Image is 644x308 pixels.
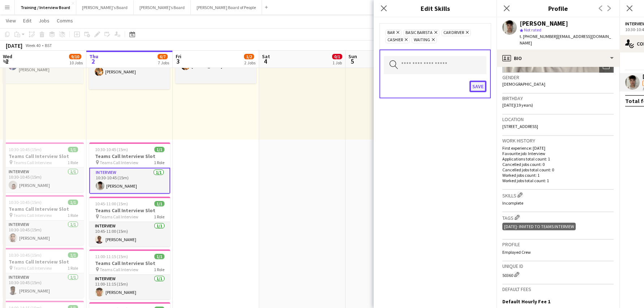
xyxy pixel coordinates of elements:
[95,254,128,259] span: 11:00-11:15 (15m)
[3,273,84,298] app-card-role: Interview1/110:30-10:45 (15m)[PERSON_NAME]
[13,160,52,165] span: Teams Call Interview
[13,213,52,218] span: Teams Call Interview
[502,137,614,144] h3: Work history
[347,57,357,65] span: 5
[502,271,614,278] div: 50360
[332,54,342,59] span: 0/1
[69,60,83,65] div: 10 Jobs
[502,214,614,221] h3: Tags
[158,60,169,65] div: 7 Jobs
[154,160,164,165] span: 1 Role
[3,195,84,245] app-job-card: 10:30-10:45 (15m)1/1Teams Call Interview Slot Teams Call Interview1 RoleInterview1/110:30-10:45 (...
[502,298,550,305] h3: Default Hourly Fee 1
[502,241,614,248] h3: Profile
[6,42,22,49] div: [DATE]
[68,160,78,165] span: 1 Role
[3,206,84,212] h3: Teams Call Interview Slot
[502,74,614,81] h3: Gender
[520,34,557,39] span: t. [PHONE_NUMBER]
[89,153,170,159] h3: Teams Call Interview Slot
[24,43,42,48] span: Week 40
[95,201,128,206] span: 10:45-11:00 (15m)
[89,207,170,214] h3: Teams Call Interview Slot
[244,60,256,65] div: 2 Jobs
[502,116,614,123] h3: Location
[502,102,533,108] span: [DATE] (19 years)
[15,0,76,14] button: Training / Interview Board
[387,30,395,36] span: bar
[348,53,357,60] span: Sun
[154,254,164,259] span: 1/1
[3,258,84,265] h3: Teams Call Interview Slot
[95,147,128,152] span: 10:30-10:45 (15m)
[497,50,619,67] div: Bio
[502,156,614,162] p: Applications total count: 1
[502,151,614,156] p: Favourite job: Interview
[414,37,430,43] span: Waiting
[502,178,614,183] p: Worked jobs total count: 1
[57,17,73,24] span: Comms
[89,222,170,247] app-card-role: Interview1/110:45-11:00 (15m)[PERSON_NAME]
[89,197,170,247] app-job-card: 10:45-11:00 (15m)1/1Teams Call Interview Slot Teams Call Interview1 RoleInterview1/110:45-11:00 (...
[9,252,42,258] span: 10:30-10:45 (15m)
[6,17,16,24] span: View
[3,248,84,298] app-job-card: 10:30-10:45 (15m)1/1Teams Call Interview Slot Teams Call Interview1 RoleInterview1/110:30-10:45 (...
[502,162,614,167] p: Cancelled jobs count: 0
[502,249,614,255] p: Employed Crew
[88,57,98,65] span: 2
[89,54,170,89] app-card-role: Admin Assistant1/110:00-16:00 (6h)[PERSON_NAME]
[244,54,254,59] span: 1/2
[68,252,78,258] span: 1/1
[68,213,78,218] span: 1 Role
[68,200,78,205] span: 1/1
[158,54,168,59] span: 6/7
[3,142,84,192] div: 10:30-10:45 (15m)1/1Teams Call Interview Slot Teams Call Interview1 RoleInterview1/110:30-10:45 (...
[2,57,12,65] span: 1
[89,53,98,60] span: Thu
[443,30,464,36] span: Car Driver
[154,267,164,272] span: 1 Role
[332,60,342,65] div: 1 Job
[154,147,164,152] span: 1/1
[100,267,138,272] span: Teams Call Interview
[45,43,52,48] div: BST
[9,200,42,205] span: 10:30-10:45 (15m)
[20,16,34,25] a: Edit
[76,0,134,14] button: [PERSON_NAME]'s Board
[69,54,81,59] span: 9/10
[176,53,181,60] span: Fri
[68,265,78,271] span: 1 Role
[23,17,31,24] span: Edit
[469,81,486,92] button: Save
[3,221,84,245] app-card-role: Interview1/110:30-10:45 (15m)[PERSON_NAME]
[502,172,614,178] p: Worked jobs count: 1
[502,145,614,151] p: First experience: [DATE]
[89,142,170,194] app-job-card: 10:30-10:45 (15m)1/1Teams Call Interview Slot Teams Call Interview1 RoleInterview1/110:30-10:45 (...
[89,260,170,266] h3: Teams Call Interview Slot
[89,168,170,194] app-card-role: Interview1/110:30-10:45 (15m)[PERSON_NAME]
[89,275,170,299] app-card-role: Interview1/111:00-11:15 (15m)[PERSON_NAME]
[191,0,262,14] button: [PERSON_NAME] Board of People
[154,214,164,219] span: 1 Role
[520,34,611,46] span: | [EMAIL_ADDRESS][DOMAIN_NAME]
[39,17,50,24] span: Jobs
[3,16,19,25] a: View
[261,57,270,65] span: 4
[89,249,170,299] app-job-card: 11:00-11:15 (15m)1/1Teams Call Interview Slot Teams Call Interview1 RoleInterview1/111:00-11:15 (...
[262,53,270,60] span: Sat
[100,160,138,165] span: Teams Call Interview
[520,20,568,27] div: [PERSON_NAME]
[175,57,181,65] span: 3
[54,16,76,25] a: Comms
[134,0,191,14] button: [PERSON_NAME]’s Board
[497,4,619,13] h3: Profile
[502,167,614,172] p: Cancelled jobs total count: 0
[387,37,403,43] span: Cashier
[502,191,614,199] h3: Skills
[502,286,614,292] h3: Default fees
[3,153,84,159] h3: Teams Call Interview Slot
